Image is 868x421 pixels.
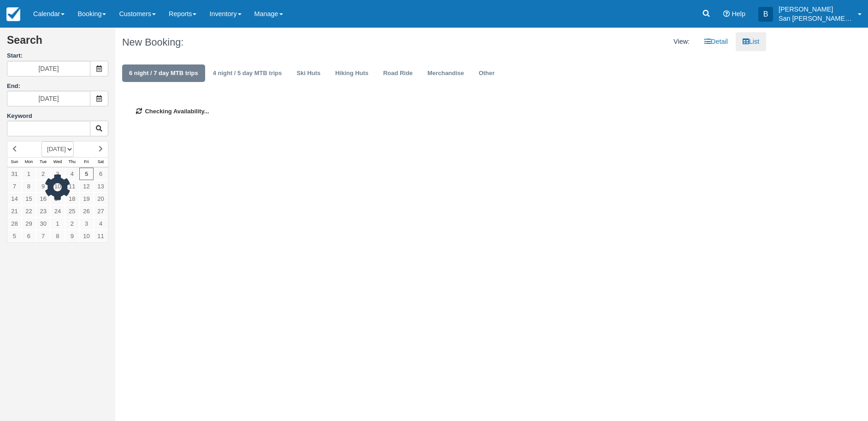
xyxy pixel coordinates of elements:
[328,64,375,82] a: Hiking Huts
[122,37,434,48] h1: New Booking:
[758,7,773,22] div: B
[289,64,327,82] a: Ski Huts
[79,168,94,180] a: 5
[7,52,108,60] label: Start:
[7,112,32,119] label: Keyword
[420,64,471,82] a: Merchandise
[206,64,289,82] a: 4 night / 5 day MTB trips
[7,82,20,89] label: End:
[90,121,108,136] button: Keyword Search
[7,35,108,52] h2: Search
[667,32,697,51] li: View:
[736,32,766,51] a: List
[779,5,852,14] p: [PERSON_NAME]
[6,7,20,21] img: checkfront-main-nav-mini-logo.png
[723,11,730,17] i: Help
[122,64,205,82] a: 6 night / 7 day MTB trips
[732,10,745,18] span: Help
[122,94,759,130] div: Checking Availability...
[376,64,419,82] a: Road Ride
[472,64,502,82] a: Other
[779,14,852,23] p: San [PERSON_NAME] Hut Systems
[697,32,735,51] a: Detail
